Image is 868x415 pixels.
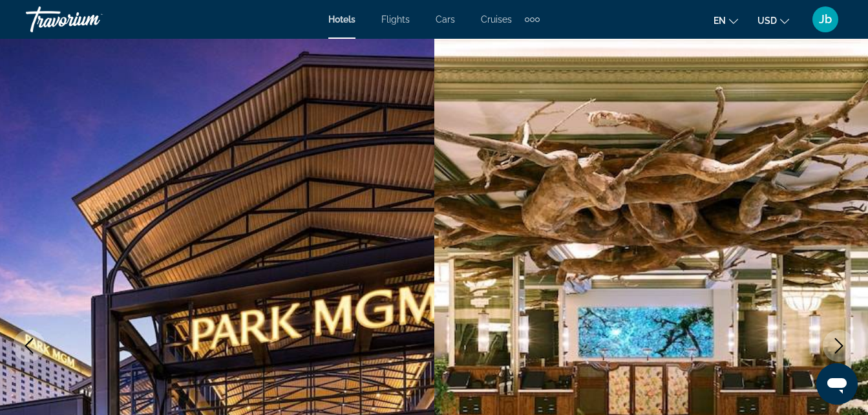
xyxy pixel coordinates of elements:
a: Cruises [481,14,512,25]
span: en [714,16,726,26]
span: Jb [819,13,832,26]
span: USD [757,16,777,26]
button: Next image [823,330,855,362]
button: Extra navigation items [525,9,540,30]
iframe: Button to launch messaging window [816,363,858,405]
a: Hotels [328,14,355,25]
a: Travorium [26,3,155,36]
button: Change language [714,11,738,30]
a: Cars [436,14,455,25]
button: Previous image [13,330,45,362]
button: Change currency [757,11,789,30]
a: Flights [381,14,410,25]
button: User Menu [809,6,842,33]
